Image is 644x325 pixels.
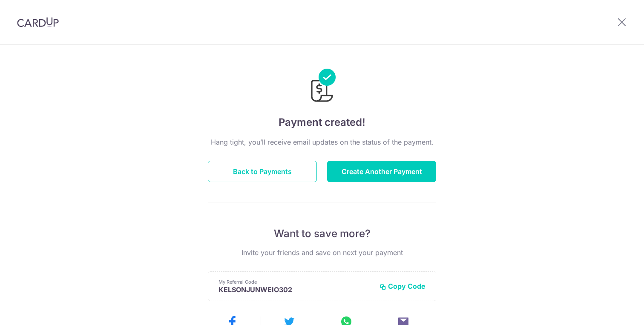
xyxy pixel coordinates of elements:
p: KELSONJUNWEIO302 [218,285,373,294]
button: Create Another Payment [327,161,436,182]
p: Want to save more? [208,227,436,241]
button: Back to Payments [208,161,317,182]
img: Payments [308,69,336,104]
p: Invite your friends and save on next your payment [208,247,436,258]
p: My Referral Code [218,279,373,285]
h4: Payment created! [208,115,436,130]
p: Hang tight, you’ll receive email updates on the status of the payment. [208,137,436,147]
img: CardUp [17,17,59,27]
button: Copy Code [379,282,425,290]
